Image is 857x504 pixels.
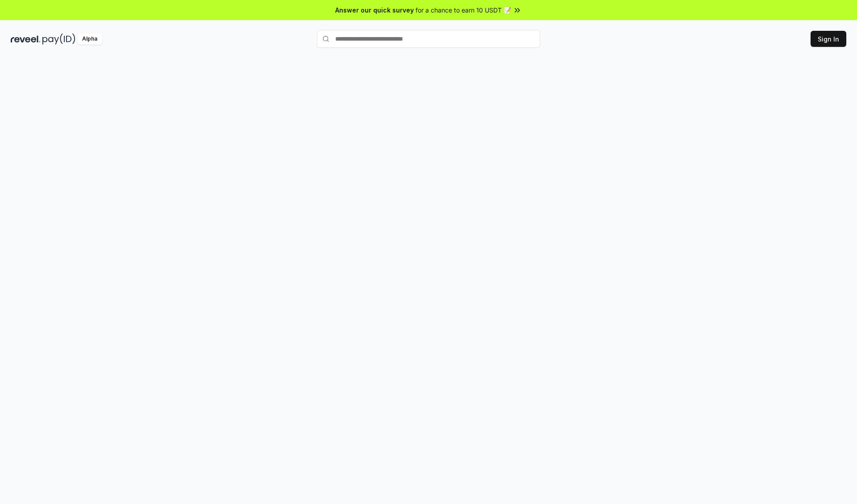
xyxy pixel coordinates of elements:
span: for a chance to earn 10 USDT 📝 [416,5,511,15]
img: pay_id [42,33,75,45]
span: Answer our quick survey [335,5,414,15]
div: Alpha [77,33,102,45]
button: Sign In [811,31,846,47]
img: reveel_dark [11,33,41,45]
